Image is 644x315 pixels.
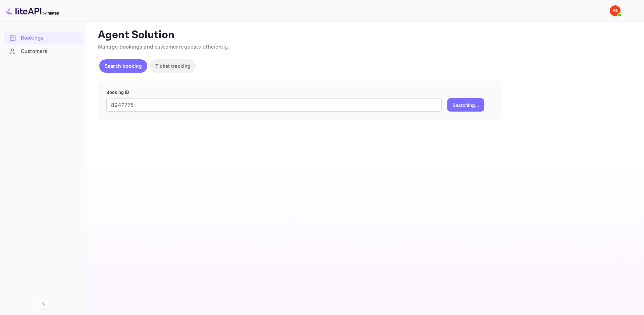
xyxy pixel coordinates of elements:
button: Collapse navigation [38,298,50,310]
p: Agent Solution [98,28,632,42]
button: Searching... [447,98,484,112]
span: Manage bookings and customer requests efficiently. [98,44,229,51]
p: Ticket tracking [155,62,191,69]
img: LiteAPI logo [5,5,59,16]
div: Bookings [21,34,79,42]
div: Customers [21,48,79,55]
a: Customers [4,45,83,57]
div: Bookings [4,31,83,45]
a: Bookings [4,31,83,44]
img: Yandex Support [610,5,621,16]
input: Enter Booking ID (e.g., 63782194) [106,98,442,112]
p: Search booking [105,62,142,69]
p: Booking ID [106,89,492,96]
